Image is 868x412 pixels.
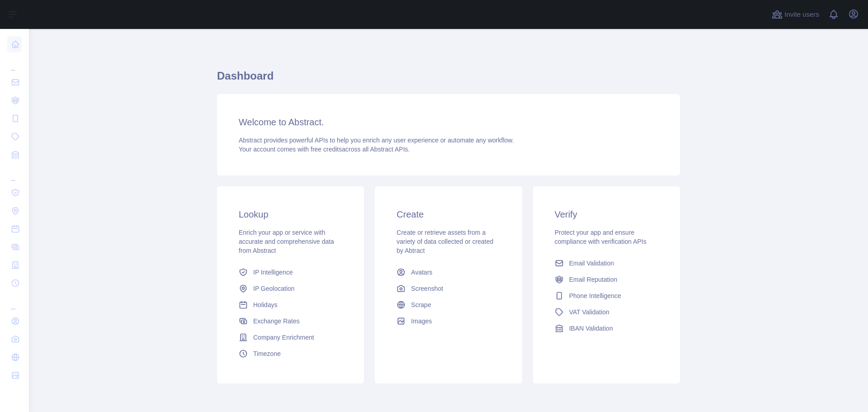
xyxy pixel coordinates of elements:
h3: Create [396,208,500,221]
span: Enrich your app or service with accurate and comprehensive data from Abstract [239,229,334,254]
h3: Verify [555,208,658,221]
a: Exchange Rates [235,313,346,329]
span: Screenshot [411,284,443,293]
span: Scrape [411,300,431,309]
a: Timezone [235,346,346,362]
h1: Dashboard [217,69,680,90]
a: Images [393,313,504,329]
a: Avatars [393,264,504,280]
a: Screenshot [393,280,504,297]
div: ... [7,165,22,183]
a: IP Intelligence [235,264,346,280]
span: VAT Validation [569,308,609,317]
a: IBAN Validation [551,320,662,336]
a: Company Enrichment [235,329,346,346]
span: Create or retrieve assets from a variety of data collected or created by Abtract [396,229,493,254]
span: Company Enrichment [253,333,314,342]
button: Invite users [770,7,821,22]
span: Protect your app and ensure compliance with verification APIs [555,229,646,245]
span: free credits [311,146,342,153]
span: Abstract provides powerful APIs to help you enrich any user experience or automate any workflow. [239,137,514,144]
span: Email Validation [569,259,614,268]
span: IP Geolocation [253,284,295,293]
h3: Lookup [239,208,342,221]
a: Email Validation [551,255,662,271]
span: IBAN Validation [569,324,613,333]
span: Email Reputation [569,275,618,284]
div: ... [7,54,22,72]
a: Email Reputation [551,271,662,288]
h3: Welcome to Abstract. [239,116,658,128]
span: IP Intelligence [253,268,293,277]
span: Phone Intelligence [569,291,621,300]
div: ... [7,293,22,311]
a: Phone Intelligence [551,288,662,304]
span: Holidays [253,300,278,309]
span: Invite users [784,9,819,20]
a: IP Geolocation [235,280,346,297]
span: Your account comes with across all Abstract APIs. [239,146,410,153]
span: Timezone [253,349,281,358]
a: VAT Validation [551,304,662,320]
span: Exchange Rates [253,317,300,326]
a: Scrape [393,297,504,313]
span: Avatars [411,268,432,277]
span: Images [411,317,432,326]
a: Holidays [235,297,346,313]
